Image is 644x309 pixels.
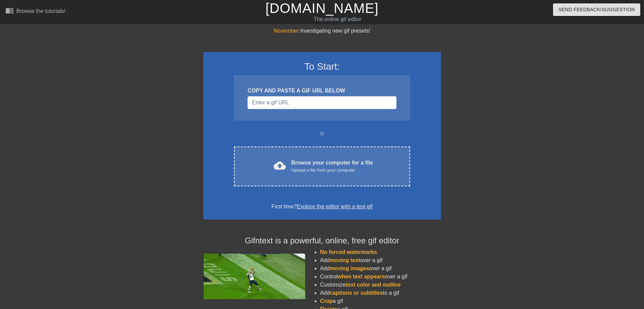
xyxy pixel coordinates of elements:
span: when text appears [337,274,385,279]
li: Add over a gif [320,256,441,264]
div: COPY AND PASTE A GIF URL BELOW [247,87,396,95]
img: football_small.gif [203,254,305,299]
span: moving images [330,265,369,271]
li: Customize [320,281,441,289]
span: November: [274,28,300,34]
li: Add to a gif [320,289,441,297]
a: Explore the editor with a test gif [297,204,372,209]
a: Browse the tutorials! [5,6,66,17]
div: First time? [212,203,432,211]
input: Username [247,96,396,109]
a: [DOMAIN_NAME] [265,1,379,16]
span: captions or subtitles [330,290,383,296]
div: or [221,130,423,138]
span: Crop [320,298,333,304]
span: moving text [330,257,360,263]
div: Browse the tutorials! [16,8,66,14]
span: Send Feedback/Suggestion [558,5,635,14]
div: Investigating new gif presets! [203,27,441,35]
h3: To Start: [212,61,432,72]
span: text color and outline [346,282,401,288]
button: Send Feedback/Suggestion [553,3,640,16]
div: The online gif editor [218,15,457,23]
h4: Gifntext is a powerful, online, free gif editor [203,236,441,246]
li: Control over a gif [320,273,441,281]
span: cloud_upload [274,159,286,172]
span: menu_book [5,6,14,15]
li: a gif [320,297,441,305]
li: Add over a gif [320,264,441,273]
div: Browse your computer for a file [291,159,373,174]
span: No forced watermarks [320,249,377,255]
div: Upload a file from your computer [291,167,373,174]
